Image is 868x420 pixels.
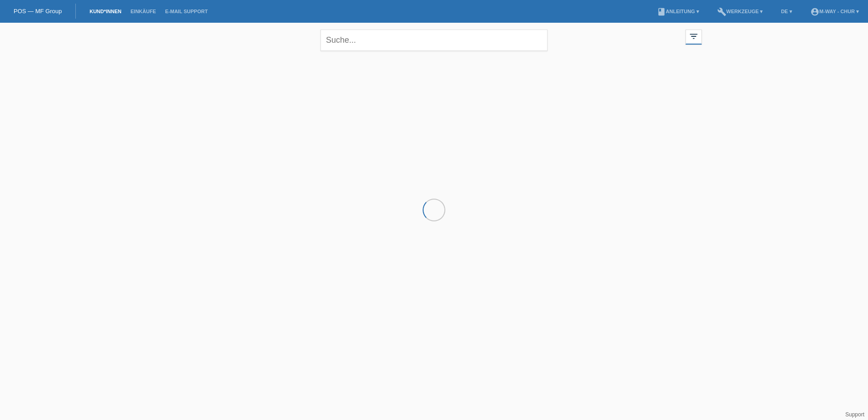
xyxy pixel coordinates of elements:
i: account_circle [810,7,819,16]
a: Support [845,411,864,418]
a: Einkäufe [126,9,160,14]
a: POS — MF Group [14,8,62,15]
i: filter_list [689,31,699,41]
input: Suche... [321,30,547,51]
a: E-Mail Support [161,9,212,14]
i: build [717,7,726,16]
a: DE ▾ [776,9,796,14]
i: book [657,7,666,16]
a: bookAnleitung ▾ [652,9,704,14]
a: account_circlem-way - Chur ▾ [806,9,863,14]
a: Kund*innen [85,9,126,14]
a: buildWerkzeuge ▾ [713,9,768,14]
